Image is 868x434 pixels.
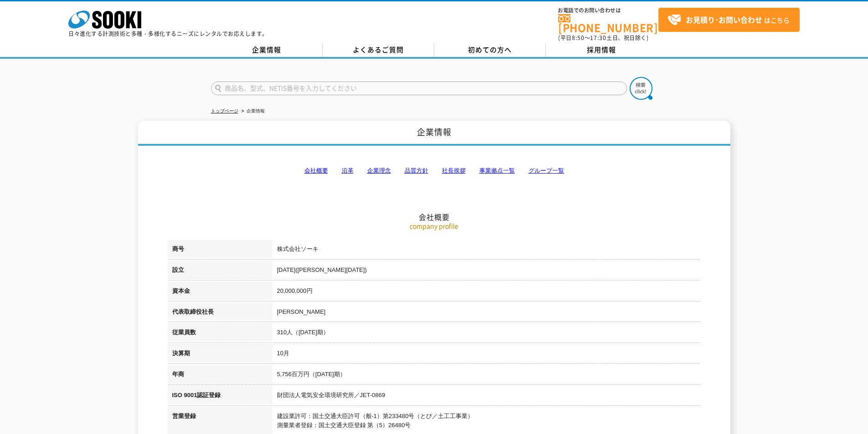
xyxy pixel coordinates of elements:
[272,323,701,344] td: 310人（[DATE]期）
[558,14,658,33] a: [PHONE_NUMBER]
[686,14,762,25] strong: お見積り･お問い合わせ
[442,167,466,174] a: 社長挨拶
[168,282,272,303] th: 資本金
[272,240,701,261] td: 株式会社ソーキ
[468,45,512,55] span: 初めての方へ
[272,386,701,407] td: 財団法人電気安全環境研究所／JET-0869
[272,282,701,303] td: 20,000,000円
[68,31,268,36] p: 日々進化する計測技術と多種・多様化するニーズにレンタルでお応えします。
[479,167,515,174] a: 事業拠点一覧
[168,303,272,324] th: 代表取締役社長
[272,303,701,324] td: [PERSON_NAME]
[272,344,701,365] td: 10月
[211,82,627,95] input: 商品名、型式、NETIS番号を入力してください
[323,43,434,57] a: よくあるご質問
[168,365,272,386] th: 年商
[168,323,272,344] th: 従業員数
[272,261,701,282] td: [DATE]([PERSON_NAME][DATE])
[529,167,564,174] a: グループ一覧
[342,167,354,174] a: 沿革
[168,240,272,261] th: 商号
[168,121,701,222] h2: 会社概要
[558,34,648,42] span: (平日 ～ 土日、祝日除く)
[434,43,546,57] a: 初めての方へ
[168,221,701,231] p: company profile
[590,34,606,42] span: 17:30
[546,43,657,57] a: 採用情報
[658,8,800,32] a: お見積り･お問い合わせはこちら
[558,8,658,13] span: お電話でのお問い合わせは
[304,167,328,174] a: 会社概要
[168,386,272,407] th: ISO 9001認証登録
[367,167,391,174] a: 企業理念
[405,167,428,174] a: 品質方針
[668,13,790,27] span: はこちら
[630,77,652,100] img: btn_search.png
[168,261,272,282] th: 設立
[138,121,730,146] h1: 企業情報
[572,34,585,42] span: 8:50
[240,107,265,116] li: 企業情報
[211,108,238,113] a: トップページ
[168,344,272,365] th: 決算期
[272,365,701,386] td: 5,756百万円（[DATE]期）
[211,43,323,57] a: 企業情報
